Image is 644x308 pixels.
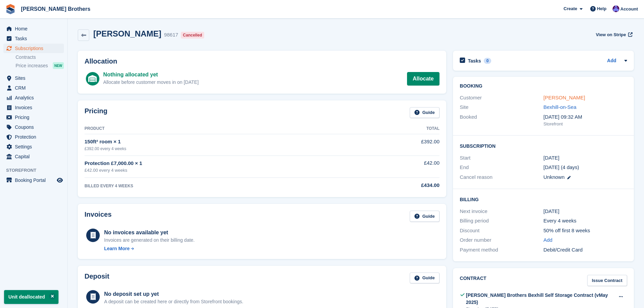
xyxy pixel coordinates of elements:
div: Debit/Credit Card [544,246,627,254]
time: 2025-08-17 23:00:00 UTC [544,154,559,162]
a: menu [3,132,64,142]
span: Subscriptions [15,44,55,53]
a: Contracts [16,54,64,61]
td: £392.00 [354,134,439,156]
span: Price increases [16,63,48,69]
div: Every 4 weeks [544,217,627,225]
a: menu [3,34,64,43]
a: menu [3,122,64,132]
span: [DATE] (4 days) [544,164,579,170]
div: Booked [460,113,543,127]
a: menu [3,83,64,93]
h2: Invoices [85,211,112,222]
div: Discount [460,227,543,235]
div: Order number [460,236,543,244]
div: [PERSON_NAME] Brothers Bexhill Self Storage Contract (vMay 2025) [466,292,615,306]
span: Account [620,6,638,13]
div: Nothing allocated yet [103,71,198,79]
div: Learn More [104,245,129,252]
div: 150ft² room × 1 [85,138,354,146]
a: Learn More [104,245,195,252]
a: Guide [410,273,439,284]
a: menu [3,152,64,161]
span: Storefront [6,167,67,174]
span: Analytics [15,93,55,102]
div: NEW [53,62,64,69]
div: Cancelled [181,32,204,39]
span: Coupons [15,122,55,132]
div: Site [460,103,543,111]
a: menu [3,103,64,112]
a: Price increases NEW [16,62,64,69]
a: menu [3,44,64,53]
a: Guide [410,211,439,222]
a: [PERSON_NAME] Brothers [18,3,93,15]
p: Unit deallocated [4,290,58,304]
span: Tasks [15,34,55,43]
a: Bexhill-on-Sea [544,104,577,110]
h2: [PERSON_NAME] [93,29,161,38]
a: menu [3,24,64,33]
a: View on Stripe [593,29,634,40]
div: 0 [484,58,492,64]
span: CRM [15,83,55,93]
a: menu [3,113,64,122]
div: Allocate before customer moves in on [DATE] [103,79,198,86]
a: Add [607,57,616,65]
span: Booking Portal [15,175,55,185]
div: End [460,164,543,171]
a: menu [3,93,64,102]
p: A deposit can be created here or directly from Storefront bookings. [104,298,243,305]
div: Billing period [460,217,543,225]
a: menu [3,142,64,151]
div: Next invoice [460,208,543,215]
a: Preview store [56,176,64,184]
span: Capital [15,152,55,161]
span: Protection [15,132,55,142]
div: £392.00 every 4 weeks [85,146,354,152]
h2: Allocation [85,57,439,65]
span: Help [597,5,606,12]
span: Unknown [544,174,565,180]
div: [DATE] [544,208,627,215]
td: £42.00 [354,156,439,177]
h2: Booking [460,84,627,89]
h2: Contract [460,275,486,286]
div: Customer [460,94,543,102]
span: Home [15,24,55,33]
img: stora-icon-8386f47178a22dfd0bd8f6a31ec36ba5ce8667c1dd55bd0f319d3a0aa187defe.svg [5,4,16,14]
div: Payment method [460,246,543,254]
div: Storefront [544,121,627,127]
div: Cancel reason [460,173,543,181]
a: Issue Contract [587,275,627,286]
div: £42.00 every 4 weeks [85,167,354,174]
th: Product [85,123,354,134]
div: Start [460,154,543,162]
h2: Subscription [460,142,627,149]
div: BILLED EVERY 4 WEEKS [85,183,354,189]
span: Create [564,5,577,12]
th: Total [354,123,439,134]
div: £434.00 [354,182,439,189]
div: 50% off first 8 weeks [544,227,627,235]
div: [DATE] 09:32 AM [544,113,627,121]
h2: Tasks [468,58,481,64]
img: Becca Clark [613,5,619,12]
div: No invoices available yet [104,229,195,237]
h2: Pricing [85,107,108,118]
span: Pricing [15,113,55,122]
span: Settings [15,142,55,151]
h2: Deposit [85,273,109,284]
span: Invoices [15,103,55,112]
span: Sites [15,73,55,83]
span: View on Stripe [596,31,626,38]
a: menu [3,73,64,83]
a: Allocate [407,72,439,86]
div: Invoices are generated on their billing date. [104,237,195,244]
a: Add [544,236,553,244]
a: menu [3,175,64,185]
h2: Billing [460,196,627,203]
div: Protection £7,000.00 × 1 [85,160,354,167]
a: Guide [410,107,439,118]
a: [PERSON_NAME] [544,95,585,100]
